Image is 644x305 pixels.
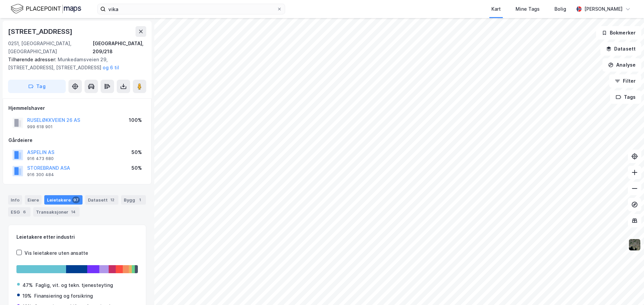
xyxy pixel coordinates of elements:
img: 9k= [628,238,641,251]
div: 47% [22,281,33,289]
div: Vis leietakere uten ansatte [24,249,88,257]
div: Transaksjoner [33,207,79,217]
div: 1 [137,197,143,203]
img: logo.f888ab2527a4732fd821a326f86c7f29.svg [11,3,81,15]
div: ESG [8,207,31,217]
div: Mine Tags [516,5,540,13]
div: Leietakere etter industri [16,233,138,241]
div: 6 [21,209,28,215]
span: Tilhørende adresser: [8,57,58,62]
button: Tags [610,90,641,104]
div: Gårdeiere [8,136,146,144]
button: Analyse [602,58,641,72]
div: Bygg [121,195,146,205]
div: 19% [22,292,32,300]
button: Datasett [600,42,641,56]
div: Datasett [85,195,118,205]
div: 916 300 484 [27,172,54,177]
div: Hjemmelshaver [8,104,146,112]
div: 0251, [GEOGRAPHIC_DATA], [GEOGRAPHIC_DATA] [8,40,93,56]
div: [STREET_ADDRESS] [8,26,74,37]
div: Kart [491,5,501,13]
div: [GEOGRAPHIC_DATA], 209/218 [93,40,146,56]
div: 916 473 680 [27,156,54,161]
div: Kontrollprogram for chat [610,273,644,305]
div: Finansiering og forsikring [34,292,93,300]
iframe: Chat Widget [610,273,644,305]
div: [PERSON_NAME] [584,5,623,13]
button: Tag [8,80,66,93]
div: Info [8,195,22,205]
div: Munkedamsveien 29, [STREET_ADDRESS], [STREET_ADDRESS] [8,56,141,72]
button: Bokmerker [596,26,641,40]
div: Leietakere [44,195,83,205]
div: 14 [70,209,77,215]
div: 100% [129,116,142,124]
div: 12 [109,197,116,203]
div: 50% [131,164,142,172]
div: 50% [131,148,142,156]
div: 999 618 901 [27,124,53,130]
div: Bolig [554,5,566,13]
div: Faglig, vit. og tekn. tjenesteyting [36,281,113,289]
div: 97 [72,197,80,203]
input: Søk på adresse, matrikkel, gårdeiere, leietakere eller personer [106,4,277,14]
button: Filter [609,74,641,88]
div: Eiere [25,195,42,205]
